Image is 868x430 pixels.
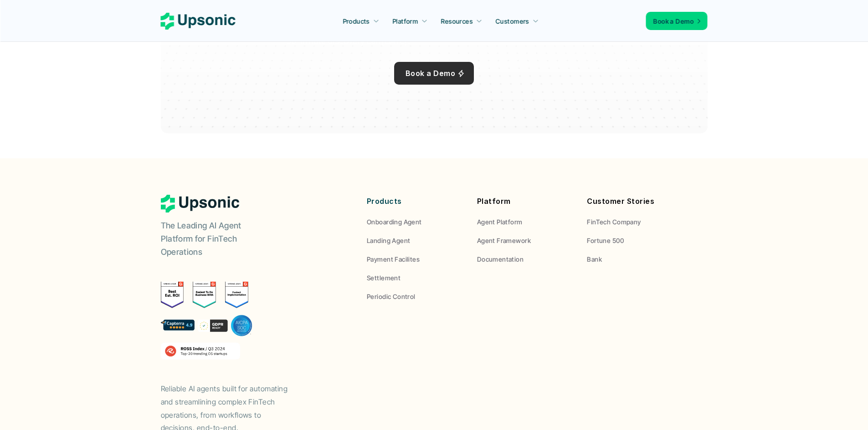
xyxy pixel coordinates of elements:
p: Landing Agent [367,236,410,245]
p: Settlement [367,273,401,283]
p: Customers [496,16,529,26]
p: Onboarding Agent [367,217,422,227]
a: Landing Agent [367,236,463,245]
p: Fortune 500 [587,236,624,245]
a: Onboarding Agent [367,217,463,227]
a: Periodic Control [367,292,463,301]
p: Book a Demo [653,16,694,26]
p: Bank [587,254,602,264]
p: Book a Demo [406,66,455,80]
p: Agent Framework [477,236,531,245]
p: FinTech Company [587,217,641,227]
p: Products [343,16,370,26]
p: Platform [392,16,418,26]
p: The Leading AI Agent Platform for FinTech Operations [161,219,275,258]
p: Platform [477,195,574,208]
a: Payment Facilites [367,254,463,264]
p: Products [367,195,463,208]
a: Products [337,13,385,29]
p: Resources [441,16,473,26]
a: Settlement [367,273,463,283]
p: Agent Platform [477,217,523,227]
a: Book a Demo [394,62,474,85]
p: Periodic Control [367,292,416,301]
p: Documentation [477,254,524,264]
p: Customer Stories [587,195,683,208]
a: Documentation [477,254,574,264]
p: Payment Facilites [367,254,420,264]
